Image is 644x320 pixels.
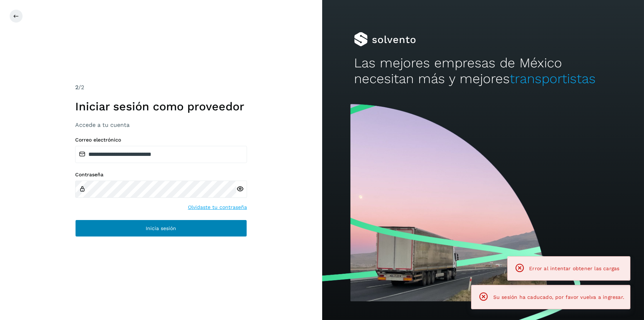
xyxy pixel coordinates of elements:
[75,100,247,113] h1: Iniciar sesión como proveedor
[75,137,247,143] label: Correo electrónico
[493,294,624,300] span: Su sesión ha caducado, por favor vuelva a ingresar.
[354,55,612,87] h2: Las mejores empresas de México necesitan más y mejores
[75,172,247,178] label: Contraseña
[146,226,176,231] span: Inicia sesión
[510,71,596,86] span: transportistas
[75,83,247,92] div: /2
[188,204,247,211] a: Olvidaste tu contraseña
[529,266,619,271] span: Error al intentar obtener las cargas
[75,121,247,128] h3: Accede a tu cuenta
[75,84,78,91] span: 2
[75,220,247,237] button: Inicia sesión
